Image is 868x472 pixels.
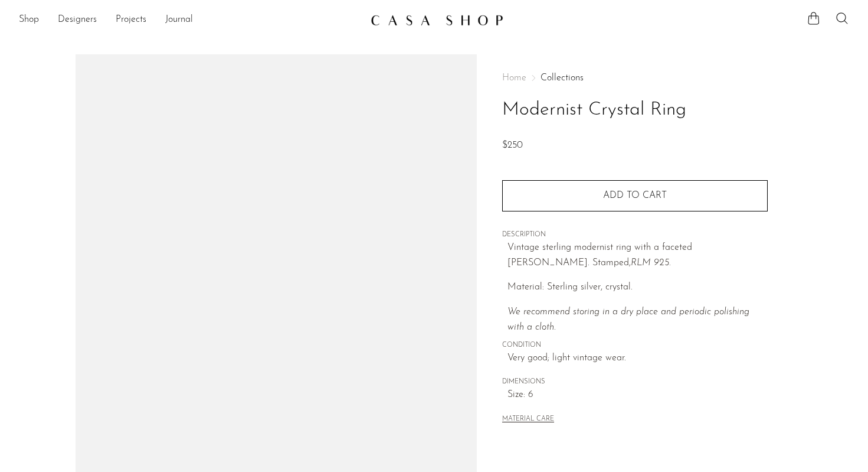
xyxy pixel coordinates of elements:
i: We recommend storing in a dry place and periodic polishing with a cloth. [507,307,749,332]
nav: Breadcrumbs [502,73,768,83]
span: $250 [502,141,523,150]
span: DIMENSIONS [502,377,768,388]
button: MATERIAL CARE [502,415,554,424]
p: Vintage sterling modernist ring with a faceted [PERSON_NAME]. Stamped, [507,240,768,271]
span: Add to cart [603,191,667,200]
a: Shop [19,12,39,28]
h1: Modernist Crystal Ring [502,95,768,125]
a: Designers [58,12,97,28]
nav: Desktop navigation [19,10,361,30]
a: Projects [116,12,146,28]
ul: NEW HEADER MENU [19,10,361,30]
span: DESCRIPTION [502,230,768,240]
span: Very good; light vintage wear. [507,351,768,366]
span: CONDITION [502,340,768,351]
span: Size: 6 [507,388,768,403]
p: Material: Sterling silver, crystal. [507,280,768,295]
a: Journal [165,12,193,28]
a: Collections [541,73,584,83]
em: RLM 925. [631,258,671,268]
button: Add to cart [502,180,768,211]
span: Home [502,73,526,83]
